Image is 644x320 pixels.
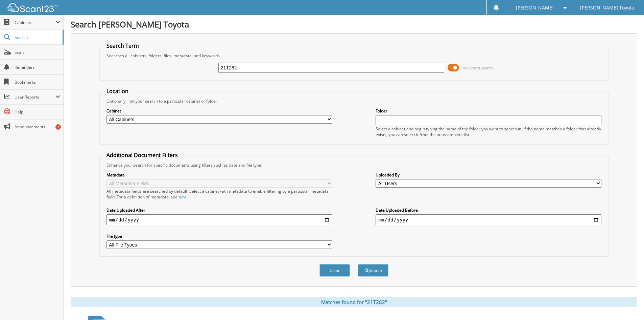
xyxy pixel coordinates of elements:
span: Announcements [15,124,60,130]
button: Clear [319,264,350,277]
span: Advanced Search [463,65,493,70]
div: Optionally limit your search to a particular cabinet or folder [103,98,605,104]
div: Matches found for "21T282" [71,297,637,307]
input: end [376,214,601,225]
span: User Reports [15,94,55,100]
span: Cabinets [15,20,55,25]
h1: Search [PERSON_NAME] Toyota [71,19,637,30]
legend: Location [103,87,132,95]
span: Reminders [15,64,60,70]
legend: Search Term [103,42,142,49]
label: Cabinet [106,108,332,114]
label: Date Uploaded After [106,207,332,213]
span: [PERSON_NAME] Toyota [580,6,634,10]
label: Folder [376,108,601,114]
span: Search [15,35,59,40]
div: All metadata fields are searched by default. Select a cabinet with metadata to enable filtering b... [106,188,332,200]
span: Scan [15,49,60,55]
label: File type [106,233,332,239]
div: Select a cabinet and begin typing the name of the folder you want to search in. If the name match... [376,126,601,137]
label: Date Uploaded Before [376,207,601,213]
a: here [177,194,186,200]
legend: Additional Document Filters [103,151,181,159]
span: Help [15,109,60,115]
label: Metadata [106,172,332,178]
div: Enhance your search for specific documents using filters such as date and file type. [103,162,605,168]
span: Bookmarks [15,79,60,85]
button: Search [358,264,388,277]
div: 7 [55,124,61,130]
label: Uploaded By [376,172,601,178]
span: [PERSON_NAME] [516,6,554,10]
input: start [106,214,332,225]
img: scan123-logo-white.svg [7,3,57,12]
div: Searches all cabinets, folders, files, metadata, and keywords [103,53,605,59]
